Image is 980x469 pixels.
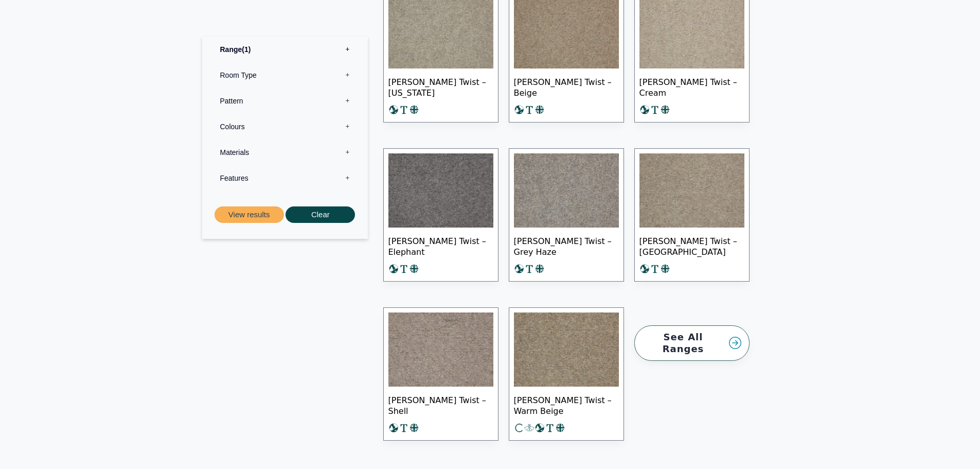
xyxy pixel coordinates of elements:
[388,68,493,105] span: [PERSON_NAME] Twist – [US_STATE]
[242,45,251,53] span: 1
[634,325,750,361] a: See All Ranges
[383,307,498,441] a: [PERSON_NAME] Twist – Shell
[639,68,744,105] span: [PERSON_NAME] Twist – Cream
[388,153,493,228] img: Craven Elephant
[210,165,360,190] label: Features
[639,153,744,228] img: Craven Sahara
[634,148,750,282] a: [PERSON_NAME] Twist – [GEOGRAPHIC_DATA]
[210,139,360,165] label: Materials
[383,148,498,282] a: [PERSON_NAME] Twist – Elephant
[215,206,284,223] button: View results
[286,206,355,223] button: Clear
[388,312,493,387] img: Craven Shell
[639,228,744,264] span: [PERSON_NAME] Twist – [GEOGRAPHIC_DATA]
[388,228,493,264] span: [PERSON_NAME] Twist – Elephant
[210,88,360,113] label: Pattern
[514,228,619,264] span: [PERSON_NAME] Twist – Grey Haze
[509,307,624,441] a: [PERSON_NAME] Twist – Warm Beige
[514,68,619,105] span: [PERSON_NAME] Twist – Beige
[514,153,619,228] img: Craven Grey Haze
[210,36,360,62] label: Range
[514,387,619,423] span: [PERSON_NAME] Twist – Warm Beige
[210,113,360,139] label: Colours
[388,387,493,423] span: [PERSON_NAME] Twist – Shell
[514,312,619,387] img: Craven Twist - Warm Beige
[210,62,360,88] label: Room Type
[509,148,624,282] a: [PERSON_NAME] Twist – Grey Haze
